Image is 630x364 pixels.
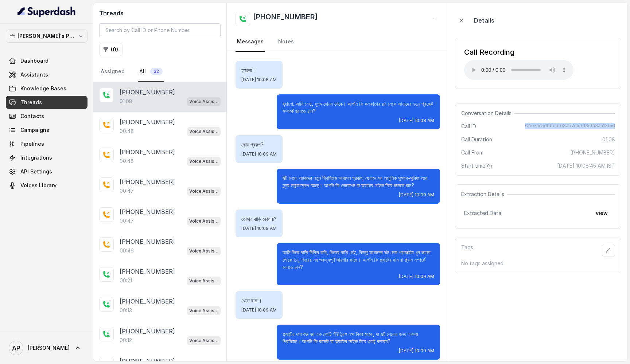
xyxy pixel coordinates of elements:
[399,118,434,124] span: [DATE] 10:08 AM
[6,96,87,109] a: Threads
[241,151,277,157] span: [DATE] 10:09 AM
[399,274,434,279] span: [DATE] 10:09 AM
[461,191,507,198] span: Extraction Details
[120,98,132,105] p: 01:08
[6,30,87,43] button: [PERSON_NAME]'s Production Testing
[525,123,615,130] span: CAe7ae5dbbbaf08ab7d59d3cfa3aa13f5d
[99,23,221,37] input: Search by Call ID or Phone Number
[6,54,87,67] a: Dashboard
[6,165,87,178] a: API Settings
[20,85,66,92] span: Knowledge Bases
[120,297,175,306] p: [PHONE_NUMBER]
[99,62,221,82] nav: Tabs
[20,182,57,189] span: Voices Library
[120,207,175,216] p: [PHONE_NUMBER]
[591,207,612,220] button: view
[461,244,473,257] p: Tags
[120,177,175,186] p: [PHONE_NUMBER]
[20,71,48,78] span: Assistants
[283,330,434,345] p: ফ্ল্যাটের দাম শুরু হয় এক কোটি পঁইত্রিশ লক্ষ টাকা থেকে, যা সল্ট লেকের জন্য একদম প্রিমিয়াম। আপনি কি...
[120,88,175,97] p: [PHONE_NUMBER]
[17,32,76,40] p: [PERSON_NAME]'s Production Testing
[236,32,265,52] a: Messages
[283,100,434,115] p: হ্যালো. আমি নেহা, সুগম হোমস থেকে। আপনি কি কলকাতার সল্ট লেকে আমাদের নতুন প্রজেক্ট সম্পর্কে জানতে চান?
[28,344,70,352] span: [PERSON_NAME]
[138,62,164,82] a: All32
[99,43,122,56] button: (0)
[20,140,44,148] span: Pipelines
[17,6,76,17] img: light.svg
[277,32,295,52] a: Notes
[6,68,87,81] a: Assistants
[120,118,175,126] p: [PHONE_NUMBER]
[236,32,440,52] nav: Tabs
[20,99,42,106] span: Threads
[474,16,494,25] p: Details
[6,151,87,164] a: Integrations
[399,192,434,198] span: [DATE] 10:09 AM
[241,226,277,231] span: [DATE] 10:09 AM
[461,123,476,130] span: Call ID
[189,337,218,344] p: Voice Assistant
[283,249,434,271] p: আমি নিজে বাড়ি বিক্রি করি, নিজের বাড়ি নেই, কিন্তু আমাদের সল্ট লেক প্রজেক্টটা খুব ভালো লোকেশনে, শ...
[120,217,134,224] p: 00:47
[189,158,218,165] p: Voice Assistant
[189,307,218,314] p: Voice Assistant
[464,210,501,217] span: Extracted Data
[241,77,277,83] span: [DATE] 10:08 AM
[241,297,277,304] p: খেতে টাকা।
[120,277,132,284] p: 00:21
[189,247,218,255] p: Voice Assistant
[6,124,87,137] a: Campaigns
[283,175,434,189] p: সল্ট লেকে আমাদের নতুন প্রিমিয়াম আবাসন প্রকল্প, যেখানে সব আধুনিক সুযোগ-সুবিধা আর সুন্দর ল্যান্ডস্ক...
[120,247,134,254] p: 00:46
[399,348,434,354] span: [DATE] 10:09 AM
[461,162,494,169] span: Start time
[120,148,175,156] p: [PHONE_NUMBER]
[464,47,573,57] div: Call Recording
[241,307,277,313] span: [DATE] 10:09 AM
[602,136,615,143] span: 01:08
[6,338,87,358] a: [PERSON_NAME]
[241,67,277,74] p: হ্যালো।
[189,188,218,195] p: Voice Assistant
[6,179,87,192] a: Voices Library
[20,57,48,64] span: Dashboard
[99,9,221,17] h2: Threads
[20,168,52,175] span: API Settings
[150,68,163,75] span: 32
[6,137,87,150] a: Pipelines
[557,162,615,169] span: [DATE] 10:08:45 AM IST
[241,215,277,223] p: তোমার বাড়ি কোথায়?
[120,327,175,336] p: [PHONE_NUMBER]
[120,267,175,276] p: [PHONE_NUMBER]
[189,128,218,135] p: Voice Assistant
[120,187,134,195] p: 00:47
[461,136,492,143] span: Call Duration
[120,157,134,165] p: 00:48
[461,110,514,117] span: Conversation Details
[189,98,218,105] p: Voice Assistant
[120,337,132,344] p: 00:12
[20,126,49,134] span: Campaigns
[461,260,615,267] p: No tags assigned
[570,149,615,156] span: [PHONE_NUMBER]
[20,154,52,161] span: Integrations
[253,12,318,26] h2: [PHONE_NUMBER]
[120,128,134,135] p: 00:48
[189,218,218,225] p: Voice Assistant
[241,141,277,148] p: কোন প্রকল্প?
[6,82,87,95] a: Knowledge Bases
[99,62,126,82] a: Assigned
[12,344,20,352] text: AP
[120,307,132,314] p: 00:13
[464,60,573,80] audio: Your browser does not support the audio element.
[6,110,87,123] a: Contacts
[120,237,175,246] p: [PHONE_NUMBER]
[189,277,218,285] p: Voice Assistant
[20,113,44,120] span: Contacts
[461,149,483,156] span: Call From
